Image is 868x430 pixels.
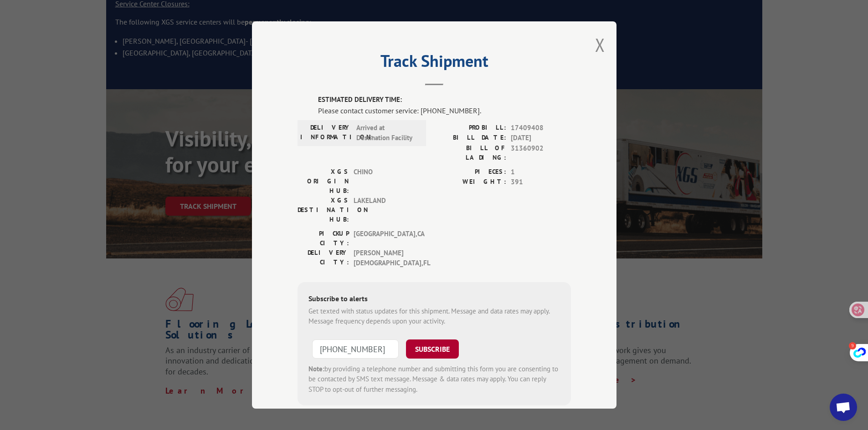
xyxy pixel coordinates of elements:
[308,364,560,395] div: by providing a telephone number and submitting this form you are consenting to be contacted by SM...
[511,177,571,187] span: 391
[406,339,459,359] button: SUBSCRIBE
[595,33,605,57] button: Close modal
[434,167,506,177] label: PIECES:
[298,248,349,268] label: DELIVERY CITY:
[354,248,415,268] span: [PERSON_NAME][DEMOGRAPHIC_DATA] , FL
[298,167,349,196] label: XGS ORIGIN HUB:
[312,339,399,359] input: Phone Number
[434,123,506,133] label: PROBILL:
[354,196,415,224] span: LAKELAND
[511,143,571,162] span: 31360902
[511,167,571,177] span: 1
[298,229,349,248] label: PICKUP CITY:
[354,167,415,196] span: CHINO
[511,133,571,143] span: [DATE]
[830,394,857,421] a: Open chat
[308,293,560,306] div: Subscribe to alerts
[318,105,571,116] div: Please contact customer service: [PHONE_NUMBER].
[308,364,324,373] strong: Note:
[434,143,506,162] label: BILL OF LADING:
[356,123,418,143] span: Arrived at Destination Facility
[308,306,560,327] div: Get texted with status updates for this shipment. Message and data rates may apply. Message frequ...
[298,196,349,224] label: XGS DESTINATION HUB:
[511,123,571,133] span: 17409408
[318,95,571,105] label: ESTIMATED DELIVERY TIME:
[298,55,571,72] h2: Track Shipment
[354,229,415,248] span: [GEOGRAPHIC_DATA] , CA
[434,177,506,187] label: WEIGHT:
[300,123,352,143] label: DELIVERY INFORMATION:
[434,133,506,143] label: BILL DATE:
